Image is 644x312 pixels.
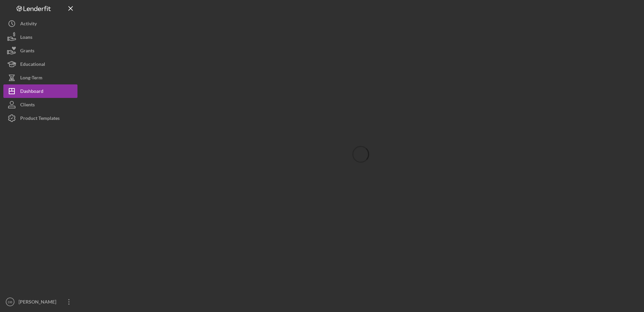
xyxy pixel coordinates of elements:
[20,111,60,127] div: Product Templates
[17,295,61,310] div: [PERSON_NAME]
[8,300,12,304] text: DB
[20,57,45,73] div: Educational
[20,30,32,46] div: Loans
[3,44,77,57] button: Grants
[20,84,43,100] div: Dashboard
[20,71,42,86] div: Long-Term
[20,44,34,59] div: Grants
[3,295,77,309] button: DB[PERSON_NAME]
[3,111,77,125] button: Product Templates
[20,17,37,32] div: Activity
[3,17,77,30] button: Activity
[20,98,35,113] div: Clients
[3,71,77,84] button: Long-Term
[3,84,77,98] button: Dashboard
[3,30,77,44] button: Loans
[3,57,77,71] button: Educational
[3,98,77,111] button: Clients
